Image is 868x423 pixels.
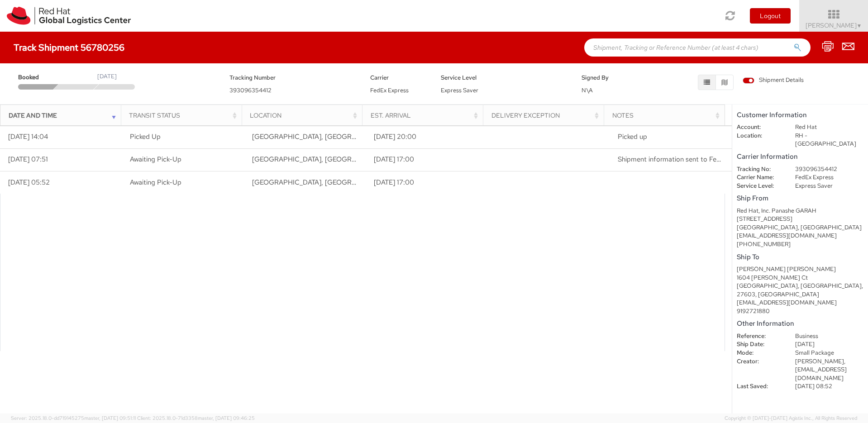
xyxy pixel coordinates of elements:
[582,86,593,94] span: N\A
[737,265,863,274] div: [PERSON_NAME] [PERSON_NAME]
[750,8,791,24] button: Logout
[737,232,863,240] div: [EMAIL_ADDRESS][DOMAIN_NAME]
[730,132,788,140] dt: Location:
[229,86,272,94] span: 393096354412
[737,153,863,161] h5: Carrier Information
[252,132,467,141] span: RALEIGH, NC, US
[730,349,788,357] dt: Mode:
[130,132,161,141] span: Picked Up
[730,173,788,182] dt: Carrier Name:
[366,171,488,194] td: [DATE] 17:00
[612,111,722,120] div: Notes
[582,75,639,81] h5: Signed By
[737,195,863,202] h5: Ship From
[7,7,131,25] img: rh-logistics-00dfa346123c4ec078e1.svg
[618,132,647,141] span: Picked up
[250,111,359,120] div: Location
[18,73,57,82] span: Booked
[130,155,181,164] span: Awaiting Pick-Up
[229,75,357,81] h5: Tracking Number
[737,215,863,223] div: [STREET_ADDRESS]
[371,111,480,120] div: Est. Arrival
[806,21,862,29] span: [PERSON_NAME]
[737,274,863,282] div: 1604 [PERSON_NAME] Ct
[730,332,788,341] dt: Reference:
[737,207,863,215] div: Red Hat, Inc. Panashe GARAH
[9,111,118,120] div: Date and Time
[129,111,238,120] div: Transit Status
[743,76,804,86] label: Shipment Details
[618,155,728,164] span: Shipment information sent to FedEx
[737,223,863,232] div: [GEOGRAPHIC_DATA], [GEOGRAPHIC_DATA]
[584,38,811,57] input: Shipment, Tracking or Reference Number (at least 4 chars)
[366,148,488,171] td: [DATE] 17:00
[84,415,136,421] span: master, [DATE] 09:51:11
[491,111,601,120] div: Delivery Exception
[252,178,467,187] span: RALEIGH, NC, US
[137,415,255,421] span: Client: 2025.18.0-71d3358
[441,75,568,81] h5: Service Level
[370,75,427,81] h5: Carrier
[725,415,857,422] span: Copyright © [DATE]-[DATE] Agistix Inc., All Rights Reserved
[737,111,863,119] h5: Customer Information
[795,357,845,365] span: [PERSON_NAME],
[14,43,124,52] h4: Track Shipment 56780256
[737,240,863,249] div: [PHONE_NUMBER]
[737,282,863,299] div: [GEOGRAPHIC_DATA], [GEOGRAPHIC_DATA], 27603, [GEOGRAPHIC_DATA]
[857,22,862,29] span: ▼
[730,123,788,132] dt: Account:
[737,253,863,261] h5: Ship To
[252,155,467,164] span: RALEIGH, NC, US
[730,182,788,190] dt: Service Level:
[737,320,863,328] h5: Other Information
[198,415,255,421] span: master, [DATE] 09:46:25
[441,86,478,94] span: Express Saver
[730,340,788,349] dt: Ship Date:
[130,178,181,187] span: Awaiting Pick-Up
[97,72,117,81] div: [DATE]
[730,382,788,391] dt: Last Saved:
[366,126,488,148] td: [DATE] 20:00
[737,299,863,307] div: [EMAIL_ADDRESS][DOMAIN_NAME]
[743,76,804,85] span: Shipment Details
[11,415,136,421] span: Server: 2025.18.0-dd719145275
[730,357,788,366] dt: Creator:
[737,307,863,316] div: 9192721880
[730,165,788,174] dt: Tracking No:
[370,86,409,94] span: FedEx Express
